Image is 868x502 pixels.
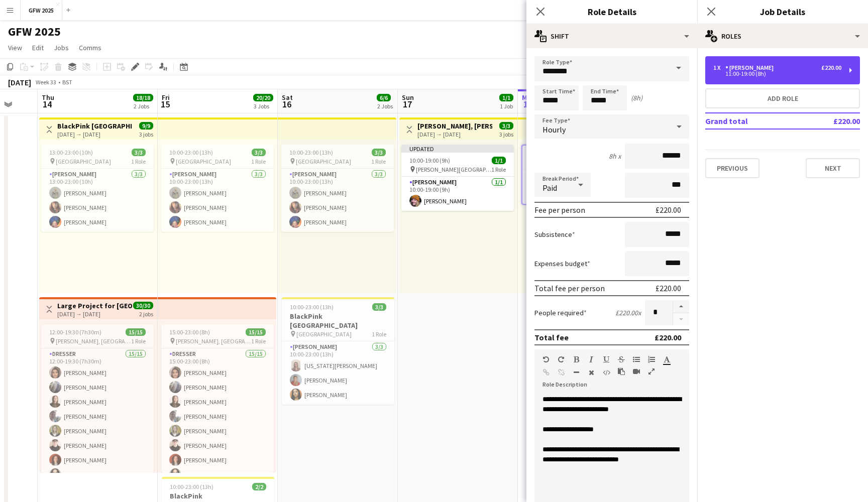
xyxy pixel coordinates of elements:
[673,300,689,313] button: Increase
[372,149,386,156] span: 3/3
[161,324,274,473] div: 15:00-23:00 (8h)15/15 [PERSON_NAME], [GEOGRAPHIC_DATA]1 RoleDresser15/1515:00-23:00 (8h)[PERSON_N...
[655,332,681,342] div: £220.00
[526,24,697,48] div: Shift
[725,64,778,71] div: [PERSON_NAME]
[409,157,450,164] span: 10:00-19:00 (9h)
[697,24,868,48] div: Roles
[41,324,154,473] div: 12:00-19:30 (7h30m)15/15 [PERSON_NAME], [GEOGRAPHIC_DATA]1 RoleDresser15/1512:00-19:30 (7h30m)[PE...
[289,149,333,156] span: 10:00-23:00 (13h)
[573,355,580,363] button: Bold
[534,283,605,293] div: Total fee per person
[41,169,154,232] app-card-role: [PERSON_NAME]3/313:00-23:00 (10h)[PERSON_NAME][PERSON_NAME][PERSON_NAME]
[57,301,132,310] h3: Large Project for [GEOGRAPHIC_DATA], [PERSON_NAME], [GEOGRAPHIC_DATA]
[75,41,105,54] a: Comms
[417,131,492,138] div: [DATE] → [DATE]
[697,5,868,18] h3: Job Details
[618,355,625,363] button: Strikethrough
[500,102,513,110] div: 1 Job
[4,41,26,54] a: View
[520,98,536,110] span: 18
[28,41,48,54] a: Edit
[160,98,170,110] span: 15
[491,166,506,173] span: 1 Role
[713,71,841,76] div: 11:00-19:00 (8h)
[377,94,391,101] span: 6/6
[534,308,587,317] label: People required
[57,121,132,131] h3: BlackPink [GEOGRAPHIC_DATA]
[252,483,266,490] span: 2/2
[648,367,655,375] button: Fullscreen
[42,93,54,102] span: Thu
[534,230,575,239] label: Subsistence
[806,158,860,178] button: Next
[499,94,513,101] span: 1/1
[139,130,153,138] div: 3 jobs
[633,367,640,375] button: Insert video
[251,337,266,345] span: 1 Role
[656,205,681,215] div: £220.00
[296,158,351,165] span: [GEOGRAPHIC_DATA]
[663,355,670,363] button: Text Color
[133,94,153,101] span: 18/18
[372,330,386,338] span: 1 Role
[32,43,44,52] span: Edit
[377,102,393,110] div: 2 Jobs
[8,43,22,52] span: View
[492,157,506,164] span: 1/1
[131,337,146,345] span: 1 Role
[400,98,414,110] span: 17
[713,64,725,71] div: 1 x
[62,78,72,86] div: BST
[401,145,514,211] div: Updated10:00-19:00 (9h)1/1 [PERSON_NAME][GEOGRAPHIC_DATA][PERSON_NAME]1 Role[PERSON_NAME]1/110:00...
[282,93,293,102] span: Sat
[252,149,266,156] span: 3/3
[49,328,101,336] span: 12:00-19:30 (7h30m)
[57,310,132,318] div: [DATE] → [DATE]
[126,328,146,336] span: 15/15
[705,113,800,129] td: Grand total
[603,355,610,363] button: Underline
[40,98,54,110] span: 14
[522,170,633,204] app-card-role: [PERSON_NAME]1/111:00-19:00 (8h)[PERSON_NAME]
[542,124,566,135] span: Hourly
[372,303,386,311] span: 3/3
[50,41,73,54] a: Jobs
[139,122,153,130] span: 9/9
[615,308,641,317] div: £220.00 x
[609,152,621,161] div: 8h x
[176,337,251,345] span: [PERSON_NAME], [GEOGRAPHIC_DATA]
[41,145,154,232] app-job-card: 13:00-23:00 (10h)3/3 [GEOGRAPHIC_DATA]1 Role[PERSON_NAME]3/313:00-23:00 (10h)[PERSON_NAME][PERSON...
[282,341,394,405] app-card-role: [PERSON_NAME]3/310:00-23:00 (13h)[US_STATE][PERSON_NAME][PERSON_NAME][PERSON_NAME]
[282,297,394,405] app-job-card: 10:00-23:00 (13h)3/3BlackPink [GEOGRAPHIC_DATA] [GEOGRAPHIC_DATA]1 Role[PERSON_NAME]3/310:00-23:0...
[534,332,569,342] div: Total fee
[631,93,642,102] div: (8h)
[534,259,590,268] label: Expenses budget
[705,158,759,178] button: Previous
[134,102,153,110] div: 2 Jobs
[290,303,334,311] span: 10:00-23:00 (13h)
[618,367,625,375] button: Paste as plain text
[296,330,352,338] span: [GEOGRAPHIC_DATA]
[161,145,274,232] div: 10:00-23:00 (13h)3/3 [GEOGRAPHIC_DATA]1 Role[PERSON_NAME]3/310:00-23:00 (13h)[PERSON_NAME][PERSON...
[521,145,634,205] app-job-card: 11:00-19:00 (8h)1/1 [PERSON_NAME][GEOGRAPHIC_DATA][PERSON_NAME]1 Role[PERSON_NAME]1/111:00-19:00 ...
[558,355,565,363] button: Redo
[254,102,273,110] div: 3 Jobs
[371,158,386,165] span: 1 Role
[280,98,293,110] span: 16
[161,169,274,232] app-card-role: [PERSON_NAME]3/310:00-23:00 (13h)[PERSON_NAME][PERSON_NAME][PERSON_NAME]
[705,88,860,108] button: Add role
[588,368,595,376] button: Clear Formatting
[57,131,132,138] div: [DATE] → [DATE]
[246,328,266,336] span: 15/15
[603,368,610,376] button: HTML Code
[21,1,62,20] button: GFW 2025
[416,166,491,173] span: [PERSON_NAME][GEOGRAPHIC_DATA][PERSON_NAME]
[542,355,550,363] button: Undo
[169,328,210,336] span: 15:00-23:00 (8h)
[251,158,266,165] span: 1 Role
[542,183,557,193] span: Paid
[33,78,58,86] span: Week 33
